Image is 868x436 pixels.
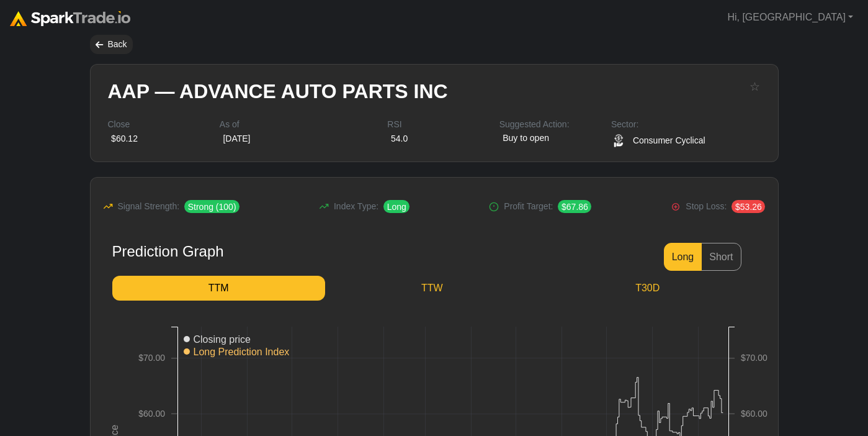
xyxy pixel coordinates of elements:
[701,243,741,271] button: Short
[629,134,709,147] small: Consumer Cyclical
[387,118,480,131] div: RSI
[112,243,224,261] div: Prediction Graph
[741,353,767,363] text: $70.00
[741,409,767,419] text: $60.00
[112,276,325,301] a: TTM
[334,200,378,213] span: Index Type:
[539,276,756,301] a: T30D
[499,118,593,131] div: Suggested Action:
[108,132,141,145] div: $60.12
[10,11,130,26] img: sparktrade.png
[732,200,765,213] span: $53.26
[138,353,165,363] text: $70.00
[614,134,624,147] img: Consumer Cyclical
[108,118,201,131] div: Close
[387,132,411,145] div: 54.0
[664,243,702,271] button: Long
[504,200,553,213] span: Profit Target:
[220,118,369,131] div: As of
[325,276,539,301] a: TTW
[749,79,760,94] button: ☆
[118,200,180,213] span: Signal Strength:
[722,5,858,30] a: Hi, [GEOGRAPHIC_DATA]
[138,409,165,419] text: $60.00
[220,132,254,145] div: [DATE]
[383,200,409,213] span: Long
[184,200,239,213] span: Strong (100)
[108,79,649,103] h2: AAP — ADVANCE AUTO PARTS INC
[90,35,133,54] div: Back
[611,118,761,131] div: Sector:
[558,200,591,213] span: $67.86
[686,200,727,213] span: Stop Loss:
[499,131,553,144] span: Buy to open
